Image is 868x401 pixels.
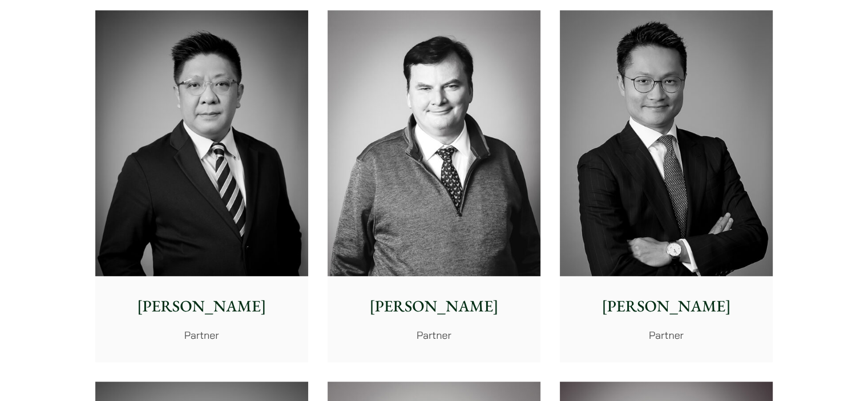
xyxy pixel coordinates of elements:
[95,10,308,363] a: [PERSON_NAME] Partner
[337,327,531,343] p: Partner
[569,294,764,318] p: [PERSON_NAME]
[337,294,531,318] p: [PERSON_NAME]
[104,327,299,343] p: Partner
[560,10,773,363] a: [PERSON_NAME] Partner
[104,294,299,318] p: [PERSON_NAME]
[569,327,764,343] p: Partner
[328,10,540,363] a: [PERSON_NAME] Partner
